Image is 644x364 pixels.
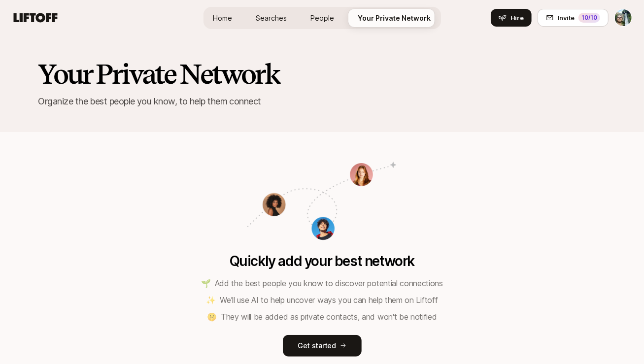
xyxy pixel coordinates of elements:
h2: Your Private Network [38,59,606,89]
p: Get started [298,340,336,352]
p: We'll use AI to help uncover ways you can help them on Liftoff [206,294,438,306]
button: Hire [491,9,532,27]
button: Carter Cleveland [614,9,632,27]
span: Your Private Network [358,13,431,23]
span: ✨ [206,295,216,305]
img: Carter Cleveland [615,9,632,26]
div: 10 /10 [578,13,600,23]
span: 🌱 [201,278,211,288]
button: Get started [283,335,362,357]
span: Invite [558,13,575,23]
a: Home [205,9,240,27]
span: People [311,13,335,23]
a: Your Private Network [350,9,439,27]
a: People [303,9,342,27]
p: Add the best people you know to discover potential connections [201,277,443,290]
span: Hire [510,13,524,23]
span: Searches [256,13,287,23]
button: Invite10/10 [538,9,609,27]
p: Quickly add your best network [230,253,414,269]
a: Searches [248,9,295,27]
img: empty-state.png [243,132,401,247]
p: Organize the best people you know, to help them connect [38,95,606,108]
span: Home [213,13,233,23]
span: 🤫 [207,312,217,322]
p: They will be added as private contacts, and won't be notified [207,310,437,323]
